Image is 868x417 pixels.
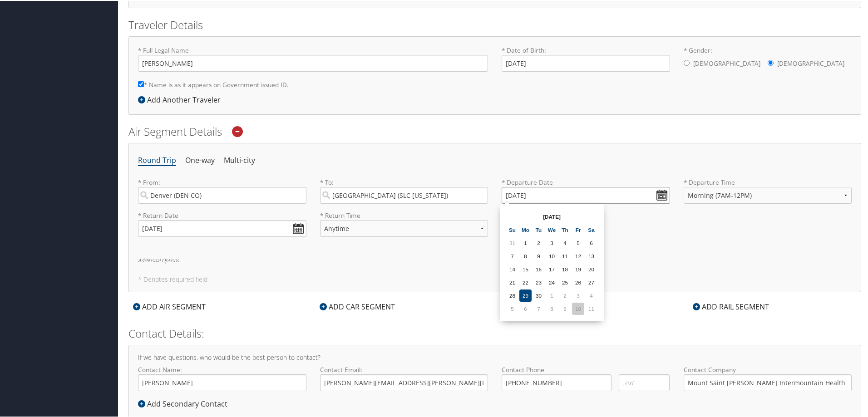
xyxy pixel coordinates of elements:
td: 18 [559,262,571,275]
label: * Name is as it appears on Government issued ID. [138,75,289,92]
th: Tu [533,223,545,235]
h4: If we have questions, who would be the best person to contact? [138,353,852,360]
input: MM/DD/YYYY [138,219,306,236]
td: 4 [559,236,571,248]
td: 1 [519,236,532,248]
td: 23 [533,275,545,288]
div: ADD CAR SEGMENT [315,300,399,311]
td: 2 [533,236,545,248]
label: [DEMOGRAPHIC_DATA] [777,54,844,71]
td: 30 [533,289,545,301]
label: Contact Name: [138,364,306,390]
td: 15 [519,262,532,275]
td: 14 [506,262,518,275]
label: * Full Legal Name [138,45,488,71]
th: Mo [519,223,532,235]
td: 5 [506,302,518,314]
td: 8 [546,302,558,314]
li: One-way [185,152,215,168]
th: We [546,223,558,235]
label: * Gender: [684,45,852,72]
input: .ext [619,373,670,390]
td: 27 [585,275,597,288]
td: 13 [585,249,597,261]
td: 25 [559,275,571,288]
input: * Gender:[DEMOGRAPHIC_DATA][DEMOGRAPHIC_DATA] [768,59,774,65]
td: 19 [572,262,584,275]
td: 6 [585,236,597,248]
td: 5 [572,236,584,248]
th: Th [559,223,571,235]
h2: Air Segment Details [128,123,861,138]
input: Contact Company [684,373,852,390]
li: Round Trip [138,152,176,168]
select: * Departure Time [684,186,852,203]
label: * Return Date [138,210,306,219]
td: 29 [519,289,532,301]
th: Sa [585,223,597,235]
label: * Departure Date [502,177,670,186]
input: City or Airport Code [138,186,306,203]
td: 9 [559,302,571,314]
label: [DEMOGRAPHIC_DATA] [693,54,760,71]
td: 17 [546,262,558,275]
td: 12 [572,249,584,261]
td: 7 [506,249,518,261]
h2: Contact Details: [128,325,861,340]
input: Contact Email: [320,373,488,390]
input: Contact Name: [138,373,306,390]
h6: Additional Options: [138,257,852,262]
label: * Departure Time [684,177,852,210]
div: ADD RAIL SEGMENT [688,300,774,311]
input: * Full Legal Name [138,54,488,71]
td: 2 [559,289,571,301]
td: 1 [546,289,558,301]
input: MM/DD/YYYY [502,186,670,203]
th: Su [506,223,518,235]
td: 10 [572,302,584,314]
label: Contact Phone [502,364,670,373]
td: 4 [585,289,597,301]
td: 11 [559,249,571,261]
td: 3 [546,236,558,248]
td: 31 [506,236,518,248]
td: 26 [572,275,584,288]
div: Add Another Traveler [138,93,225,104]
li: Multi-city [224,152,255,168]
td: 16 [533,262,545,275]
td: 8 [519,249,532,261]
td: 9 [533,249,545,261]
td: 20 [585,262,597,275]
td: 24 [546,275,558,288]
div: ADD AIR SEGMENT [128,300,210,311]
td: 3 [572,289,584,301]
label: * To: [320,177,488,203]
td: 22 [519,275,532,288]
input: City or Airport Code [320,186,488,203]
td: 6 [519,302,532,314]
td: 28 [506,289,518,301]
input: * Date of Birth: [502,54,670,71]
label: * From: [138,177,306,203]
th: [DATE] [519,210,584,222]
h2: Traveler Details [128,16,861,32]
input: * Gender:[DEMOGRAPHIC_DATA][DEMOGRAPHIC_DATA] [684,59,690,65]
h5: * Denotes required field [138,275,852,282]
td: 10 [546,249,558,261]
td: 7 [533,302,545,314]
div: Add Secondary Contact [138,397,232,408]
td: 21 [506,275,518,288]
td: 11 [585,302,597,314]
input: * Name is as it appears on Government issued ID. [138,80,144,86]
label: Contact Company [684,364,852,390]
label: * Date of Birth: [502,45,670,71]
label: * Return Time [320,210,488,219]
th: Fr [572,223,584,235]
label: Contact Email: [320,364,488,390]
